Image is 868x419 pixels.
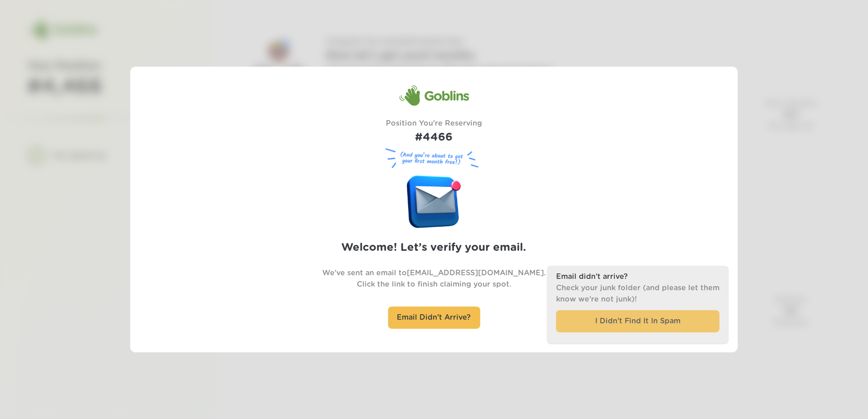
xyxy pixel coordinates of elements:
div: Position You're Reserving [386,118,482,146]
div: Email Didn't Arrive? [388,307,480,329]
p: We've sent an email to [EMAIL_ADDRESS][DOMAIN_NAME] . Click the link to finish claiming your spot. [322,268,546,290]
div: Goblins [399,85,469,107]
figure: (And you’re about to get your first month free!) [382,146,486,171]
p: Check your junk folder (and please let them know we’re not junk)! [556,283,720,305]
h2: Welcome! Let’s verify your email. [341,239,526,256]
div: I Didn’t Find It In Spam [556,310,720,332]
h3: Email didn’t arrive? [556,271,720,283]
h1: #4466 [386,129,482,146]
